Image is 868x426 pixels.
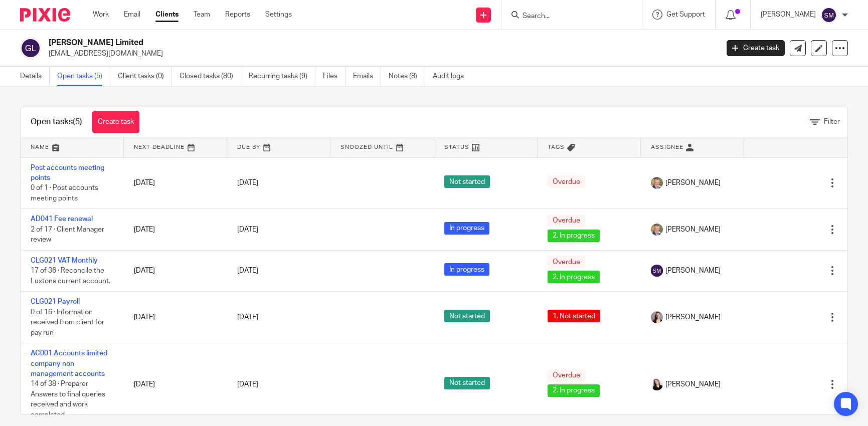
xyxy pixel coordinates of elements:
[444,310,490,322] span: Not started
[31,350,107,377] a: AC001 Accounts limited company non management accounts
[665,225,721,235] span: [PERSON_NAME]
[548,271,600,283] span: 2. In progress
[548,256,585,268] span: Overdue
[665,178,721,188] span: [PERSON_NAME]
[548,215,585,227] span: Overdue
[73,118,82,126] span: (5)
[548,175,585,188] span: Overdue
[31,184,98,202] span: 0 of 1 · Post accounts meeting points
[340,144,393,150] span: Snoozed Until
[433,67,471,86] a: Audit logs
[237,179,258,186] span: [DATE]
[548,310,600,322] span: 1. Not started
[49,49,712,59] p: [EMAIL_ADDRESS][DOMAIN_NAME]
[389,67,425,86] a: Notes (8)
[20,67,50,86] a: Details
[444,222,489,235] span: In progress
[92,111,139,133] a: Create task
[761,10,816,20] p: [PERSON_NAME]
[727,40,785,56] a: Create task
[20,38,41,59] img: svg%3E
[237,314,258,321] span: [DATE]
[93,10,109,20] a: Work
[265,10,292,20] a: Settings
[237,226,258,233] span: [DATE]
[323,67,345,86] a: Files
[651,265,663,277] img: svg%3E
[124,209,227,250] td: [DATE]
[31,226,104,244] span: 2 of 17 · Client Manager review
[444,175,490,188] span: Not started
[444,263,489,276] span: In progress
[194,10,210,20] a: Team
[124,157,227,209] td: [DATE]
[31,257,98,264] a: CLG021 VAT Monthly
[124,343,227,425] td: [DATE]
[548,384,600,397] span: 2. In progress
[651,224,663,236] img: High%20Res%20Andrew%20Price%20Accountants_Poppy%20Jakes%20photography-1109.jpg
[124,10,140,20] a: Email
[124,292,227,343] td: [DATE]
[651,311,663,323] img: High%20Res%20Andrew%20Price%20Accountants%20_Poppy%20Jakes%20Photography-3%20-%20Copy.jpg
[180,67,241,86] a: Closed tasks (80)
[249,67,315,86] a: Recurring tasks (9)
[31,267,110,285] span: 17 of 36 · Reconcile the Luxtons current account.
[548,369,585,382] span: Overdue
[522,12,612,21] input: Search
[651,378,663,390] img: HR%20Andrew%20Price_Molly_Poppy%20Jakes%20Photography-7.jpg
[225,10,250,20] a: Reports
[237,267,258,274] span: [DATE]
[444,144,469,150] span: Status
[666,11,705,18] span: Get Support
[155,10,179,20] a: Clients
[665,266,721,276] span: [PERSON_NAME]
[49,38,579,48] h2: [PERSON_NAME] Limited
[31,380,105,418] span: 14 of 38 · Preparer Answers to final queries received and work completed
[31,216,93,223] a: AD041 Fee renewal
[651,177,663,189] img: High%20Res%20Andrew%20Price%20Accountants_Poppy%20Jakes%20photography-1109.jpg
[444,377,490,389] span: Not started
[237,381,258,388] span: [DATE]
[548,144,565,150] span: Tags
[124,250,227,291] td: [DATE]
[118,67,172,86] a: Client tasks (0)
[31,298,80,305] a: CLG021 Payroll
[31,309,104,336] span: 0 of 16 · Information received from client for pay run
[20,8,70,22] img: Pixie
[57,67,110,86] a: Open tasks (5)
[824,118,840,125] span: Filter
[548,230,600,242] span: 2. In progress
[353,67,381,86] a: Emails
[31,117,82,127] h1: Open tasks
[665,312,721,322] span: [PERSON_NAME]
[665,379,721,389] span: [PERSON_NAME]
[821,7,837,23] img: svg%3E
[31,164,104,181] a: Post accounts meeting points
